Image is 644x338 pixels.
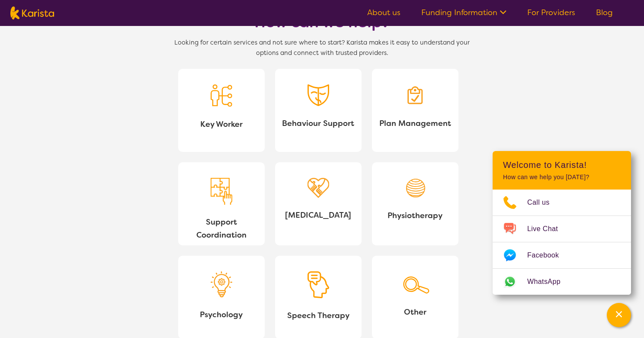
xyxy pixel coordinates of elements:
span: Physiotherapy [379,209,452,222]
img: Support Coordination icon [211,178,232,205]
a: Physiotherapy iconPhysiotherapy [372,162,458,245]
img: Key Worker icon [211,84,232,107]
img: Occupational Therapy icon [308,178,329,198]
ul: Choose channel [493,190,631,295]
a: Occupational Therapy icon[MEDICAL_DATA] [275,162,362,245]
a: About us [367,7,400,18]
span: Support Coordination [185,216,258,241]
span: Plan Management [379,117,452,130]
a: Web link opens in a new tab. [493,269,631,295]
img: Karista logo [10,6,54,19]
span: [MEDICAL_DATA] [282,209,355,222]
a: Support Coordination iconSupport Coordination [178,162,265,245]
h2: Welcome to Karista! [503,160,621,170]
span: Psychology [185,308,258,321]
img: Plan Management icon [404,84,426,106]
a: Blog [596,7,613,18]
span: Key Worker [185,118,258,131]
a: Plan Management iconPlan Management [372,69,458,152]
a: Behaviour Support iconBehaviour Support [275,69,362,152]
span: Looking for certain services and not sure where to start? Karista makes it easy to understand you... [167,38,478,58]
span: Live Chat [527,222,568,235]
img: Behaviour Support icon [308,84,329,106]
span: WhatsApp [527,275,571,288]
div: Channel Menu [493,151,631,295]
a: Funding Information [421,7,506,18]
span: Speech Therapy [282,309,355,322]
span: Behaviour Support [282,117,355,130]
span: Call us [527,196,560,209]
span: Other [379,306,452,319]
a: Key Worker iconKey Worker [178,69,265,152]
img: Speech Therapy icon [308,271,329,299]
img: Psychology icon [211,271,232,297]
p: How can we help you [DATE]? [503,174,621,181]
button: Channel Menu [607,303,631,327]
span: Facebook [527,249,569,262]
img: Search icon [400,271,430,295]
a: For Providers [527,7,575,18]
img: Physiotherapy icon [404,178,426,199]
